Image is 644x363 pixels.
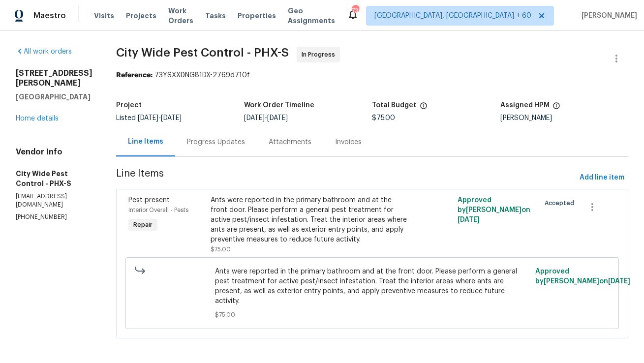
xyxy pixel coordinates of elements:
[116,72,153,79] b: Reference:
[372,115,396,121] span: $75.00
[16,48,72,55] a: All work orders
[352,6,359,16] div: 736
[372,102,417,109] h5: Total Budget
[128,207,188,213] span: Interior Overall - Pests
[187,137,245,147] div: Progress Updates
[16,68,92,88] h2: [STREET_ADDRESS][PERSON_NAME]
[244,115,265,121] span: [DATE]
[608,278,630,285] span: [DATE]
[215,310,529,320] span: $75.00
[552,102,560,115] span: The hpm assigned to this work order.
[16,147,92,157] h4: Vendor Info
[302,50,339,60] span: In Progress
[535,268,630,285] span: Approved by [PERSON_NAME] on
[128,197,170,204] span: Pest present
[128,137,163,147] div: Line Items
[578,11,637,21] span: [PERSON_NAME]
[205,12,226,19] span: Tasks
[420,102,428,115] span: The total cost of line items that have been proposed by Opendoor. This sum includes line items th...
[269,137,311,147] div: Attachments
[267,115,288,121] span: [DATE]
[116,70,628,80] div: 73YSXXDNG81DX-2769d710f
[500,102,550,109] h5: Assigned HPM
[161,115,182,121] span: [DATE]
[500,115,628,121] div: [PERSON_NAME]
[138,115,182,121] span: -
[16,192,92,209] p: [EMAIL_ADDRESS][DOMAIN_NAME]
[116,169,576,187] span: Line Items
[138,115,158,121] span: [DATE]
[215,267,529,306] span: Ants were reported in the primary bathroom and at the front door. Please perform a general pest t...
[458,216,480,223] span: [DATE]
[94,11,114,21] span: Visits
[129,220,156,230] span: Repair
[244,115,288,121] span: -
[116,115,182,121] span: Listed
[238,11,276,21] span: Properties
[168,6,193,26] span: Work Orders
[580,172,624,184] span: Add line item
[244,102,314,109] h5: Work Order Timeline
[335,137,362,147] div: Invoices
[576,169,628,187] button: Add line item
[545,198,578,208] span: Accepted
[16,169,92,188] h5: City Wide Pest Control - PHX-S
[16,213,92,221] p: [PHONE_NUMBER]
[126,11,156,21] span: Projects
[33,11,66,21] span: Maestro
[16,92,92,102] h5: [GEOGRAPHIC_DATA]
[458,197,530,223] span: Approved by [PERSON_NAME] on
[116,47,289,59] span: City Wide Pest Control - PHX-S
[211,246,231,252] span: $75.00
[16,115,59,122] a: Home details
[211,195,410,244] div: Ants were reported in the primary bathroom and at the front door. Please perform a general pest t...
[374,11,531,21] span: [GEOGRAPHIC_DATA], [GEOGRAPHIC_DATA] + 60
[116,102,142,109] h5: Project
[288,6,335,26] span: Geo Assignments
